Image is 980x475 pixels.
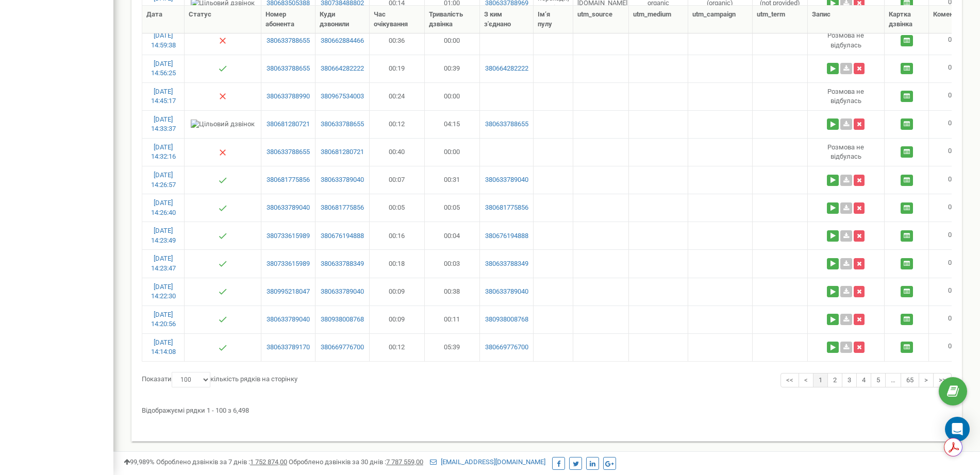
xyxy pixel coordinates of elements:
[370,306,425,333] td: 00:09
[320,287,365,297] a: 380633789040
[813,373,828,388] a: 1
[151,171,176,189] a: [DATE] 14:26:57
[191,120,255,129] img: Цільовий дзвінок
[425,249,480,277] td: 00:03
[265,175,311,185] a: 380681775856
[484,259,529,269] a: 380633788349
[854,258,865,269] button: Видалити запис
[753,6,808,33] th: utm_tеrm
[945,417,970,442] div: Open Intercom Messenger
[484,231,529,241] a: 380676194888
[933,373,952,388] a: >>
[151,115,176,133] a: [DATE] 14:33:37
[219,287,227,296] img: Успішний
[425,166,480,194] td: 00:31
[265,147,311,157] a: 380633788655
[151,31,176,49] a: [DATE] 14:59:38
[219,92,227,100] img: Немає відповіді
[172,372,210,387] select: Показатикількість рядків на сторінку
[265,203,311,213] a: 380633789040
[425,278,480,306] td: 00:38
[151,227,176,244] a: [DATE] 14:23:49
[320,231,365,241] a: 380676194888
[250,458,287,466] u: 1 752 874,00
[219,260,227,268] img: Успішний
[142,6,185,33] th: Дата
[808,6,885,33] th: Запис
[370,82,425,110] td: 00:24
[370,333,425,361] td: 00:12
[484,64,529,74] a: 380664282222
[871,373,886,388] a: 5
[370,26,425,54] td: 00:36
[151,60,176,77] a: [DATE] 14:56:25
[854,230,865,242] button: Видалити запис
[534,6,573,33] th: Ім‘я пулу
[265,120,311,129] a: 380681280721
[219,204,227,212] img: Успішний
[265,64,311,74] a: 380633788655
[425,6,480,33] th: Тривалість дзвінка
[808,138,885,166] td: Розмова не вiдбулась
[799,373,813,388] a: <
[261,6,315,33] th: Номер абонента
[370,110,425,138] td: 00:12
[142,402,952,416] div: Відображуємі рядки 1 - 100 з 6,498
[219,37,227,45] img: Немає відповіді
[484,203,529,213] a: 380681775856
[484,175,529,185] a: 380633789040
[265,315,311,325] a: 380633789040
[370,6,425,33] th: Час очікування
[425,26,480,54] td: 00:00
[425,110,480,138] td: 04:15
[219,315,227,324] img: Успішний
[219,232,227,240] img: Успішний
[573,6,628,33] th: utm_sourcе
[219,344,227,352] img: Успішний
[854,202,865,214] button: Видалити запис
[370,222,425,249] td: 00:16
[370,194,425,222] td: 00:05
[151,199,176,216] a: [DATE] 14:26:40
[320,36,365,46] a: 380662884466
[151,88,176,105] a: [DATE] 14:45:17
[219,176,227,184] img: Успішний
[854,118,865,130] button: Видалити запис
[780,373,799,388] a: <<
[854,63,865,74] button: Видалити запис
[320,343,365,352] a: 380669776700
[265,287,311,297] a: 380995218047
[425,306,480,333] td: 00:11
[885,6,929,33] th: Картка дзвінка
[484,343,529,352] a: 380669776700
[840,258,852,269] a: Завантажити
[151,338,176,356] a: [DATE] 14:14:08
[484,287,529,297] a: 380633789040
[840,230,852,242] a: Завантажити
[854,314,865,325] button: Видалити запис
[265,231,311,241] a: 380733615989
[320,92,365,101] a: 380967534003
[854,175,865,186] button: Видалити запис
[808,26,885,54] td: Розмова не вiдбулась
[370,249,425,277] td: 00:18
[370,166,425,194] td: 00:07
[854,286,865,297] button: Видалити запис
[425,194,480,222] td: 00:05
[265,343,311,352] a: 380633789170
[124,458,155,466] span: 99,989%
[840,63,852,74] a: Завантажити
[315,6,370,33] th: Куди дзвонили
[320,315,365,325] a: 380938008768
[425,333,480,361] td: 05:39
[919,373,934,388] a: >
[901,373,919,388] a: 65
[265,36,311,46] a: 380633788655
[854,342,865,353] button: Видалити запис
[425,82,480,110] td: 00:00
[425,222,480,249] td: 00:04
[370,278,425,306] td: 00:09
[386,458,423,466] u: 7 787 559,00
[156,458,287,466] span: Оброблено дзвінків за 7 днів :
[840,202,852,214] a: Завантажити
